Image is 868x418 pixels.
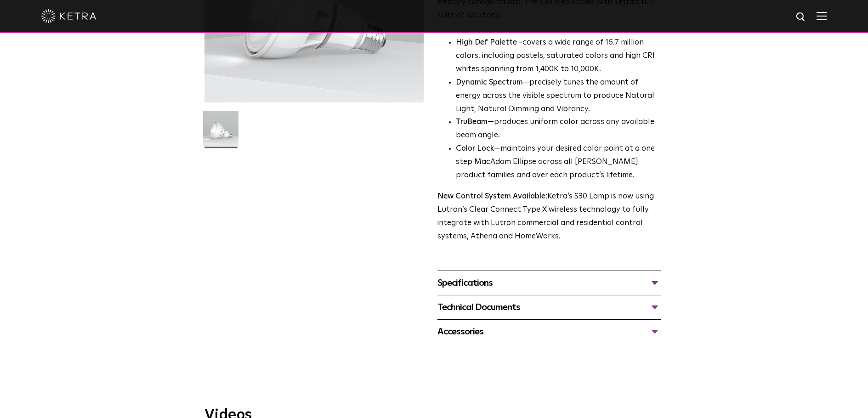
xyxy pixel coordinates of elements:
[817,11,827,20] img: Hamburger%20Nav.svg
[456,79,523,86] strong: Dynamic Spectrum
[456,76,661,116] li: —precisely tunes the amount of energy across the visible spectrum to produce Natural Light, Natur...
[437,276,661,290] div: Specifications
[203,111,238,153] img: S30-Lamp-Edison-2021-Web-Square
[456,142,661,182] li: —maintains your desired color point at a one step MacAdam Ellipse across all [PERSON_NAME] produc...
[437,324,661,339] div: Accessories
[437,190,661,243] p: Ketra’s S30 Lamp is now using Lutron’s Clear Connect Type X wireless technology to fully integrat...
[456,116,661,142] li: —produces uniform color across any available beam angle.
[456,145,494,153] strong: Color Lock
[41,9,96,23] img: ketra-logo-2019-white
[456,36,661,76] p: covers a wide range of 16.7 million colors, including pastels, saturated colors and high CRI whit...
[437,192,547,200] strong: New Control System Available:
[437,300,661,315] div: Technical Documents
[795,11,807,23] img: search icon
[456,118,488,126] strong: TruBeam
[456,39,522,46] strong: High Def Palette -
